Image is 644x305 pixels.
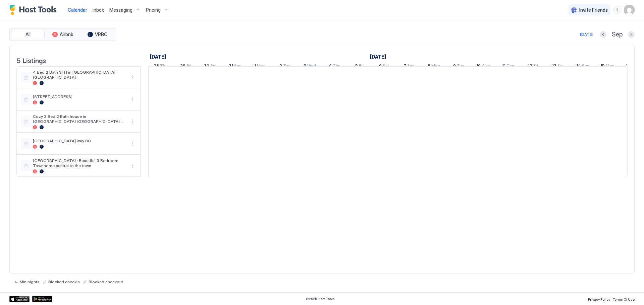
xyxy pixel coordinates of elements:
[624,62,640,71] a: September 16, 2025
[588,297,610,301] span: Privacy Policy
[128,118,136,126] button: More options
[180,63,185,70] span: 29
[482,63,490,70] span: Wed
[354,62,365,71] a: September 5, 2025
[453,63,456,70] span: 9
[11,30,45,39] button: All
[128,140,136,148] button: More options
[68,6,87,13] a: Calendar
[33,158,125,168] span: [GEOGRAPHIC_DATA] · Beautiful 3 Bedroom Townhome central to the town
[186,63,191,70] span: Fri
[279,63,282,70] span: 2
[234,63,241,70] span: Sun
[204,63,209,70] span: 30
[628,31,635,38] button: Next month
[283,63,290,70] span: Tue
[152,62,169,71] a: August 28, 2025
[612,31,623,39] span: Sep
[46,30,79,39] button: Airbnb
[33,114,125,124] span: Cozy 3 Bed 2 Bath house in [GEOGRAPHIC_DATA] [GEOGRAPHIC_DATA] 6 [PERSON_NAME]
[25,31,31,37] span: All
[327,62,342,71] a: September 4, 2025
[128,95,136,103] button: More options
[210,63,217,70] span: Sat
[500,62,516,71] a: September 11, 2025
[9,28,116,41] div: tab-group
[613,297,635,301] span: Terms Of Use
[278,62,292,71] a: September 2, 2025
[306,297,335,301] span: © 2025 Host Tools
[426,62,442,71] a: September 8, 2025
[613,6,621,14] div: menu
[128,73,136,81] button: More options
[81,30,114,39] button: VRBO
[257,63,266,70] span: Mon
[128,140,136,148] div: menu
[457,63,464,70] span: Tue
[428,63,430,70] span: 8
[582,63,589,70] span: Sun
[128,162,136,170] div: menu
[579,30,594,39] button: [DATE]
[552,63,556,70] span: 13
[48,279,80,284] span: Blocked checkin
[95,31,108,37] span: VRBO
[148,52,168,62] a: August 28, 2025
[377,62,391,71] a: September 6, 2025
[154,63,159,70] span: 28
[588,295,610,302] a: Privacy Policy
[383,63,389,70] span: Sat
[33,70,125,80] span: 4 Bed 2 Bath SFH in [GEOGRAPHIC_DATA] - [GEOGRAPHIC_DATA]
[580,31,593,37] div: [DATE]
[9,5,60,15] a: Host Tools Logo
[33,94,125,99] span: [STREET_ADDRESS]
[304,63,306,70] span: 3
[16,55,46,65] span: 5 Listings
[600,63,605,70] span: 15
[307,63,316,70] span: Wed
[613,295,635,302] a: Terms Of Use
[89,279,123,284] span: Blocked checkout
[557,63,564,70] span: Sat
[329,63,332,70] span: 4
[128,95,136,103] div: menu
[575,62,591,71] a: September 14, 2025
[599,62,616,71] a: September 15, 2025
[32,296,52,302] div: Google Play Store
[128,73,136,81] div: menu
[146,7,161,13] span: Pricing
[254,63,256,70] span: 1
[431,63,440,70] span: Mon
[128,162,136,170] button: More options
[359,63,364,70] span: Fri
[355,63,358,70] span: 5
[404,63,406,70] span: 7
[476,63,481,70] span: 10
[109,7,132,13] span: Messaging
[600,31,606,38] button: Previous month
[502,63,505,70] span: 11
[160,63,168,70] span: Thu
[368,52,388,62] a: September 1, 2025
[202,62,218,71] a: August 30, 2025
[68,7,87,13] span: Calendar
[19,279,40,284] span: Min nights
[229,63,233,70] span: 31
[128,118,136,126] div: menu
[533,63,538,70] span: Fri
[60,31,73,37] span: Airbnb
[506,63,514,70] span: Thu
[93,7,104,13] span: Inbox
[93,6,104,13] a: Inbox
[550,62,566,71] a: September 13, 2025
[407,63,415,70] span: Sun
[9,296,30,302] a: App Store
[333,63,340,70] span: Thu
[624,5,635,15] div: User profile
[576,63,581,70] span: 14
[253,62,267,71] a: September 1, 2025
[178,62,193,71] a: August 29, 2025
[475,62,492,71] a: September 10, 2025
